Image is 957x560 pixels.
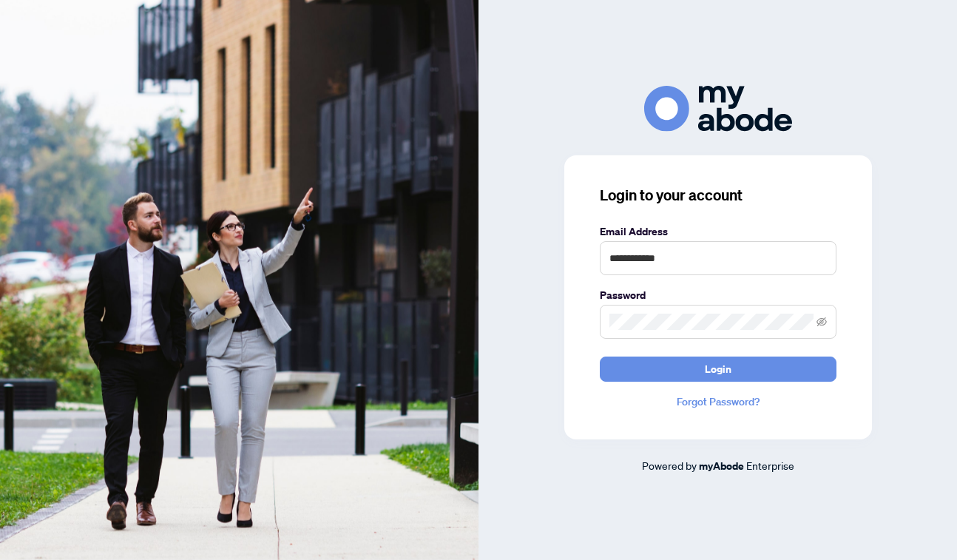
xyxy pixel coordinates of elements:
[600,357,836,382] button: Login
[705,357,731,381] span: Login
[699,458,744,474] a: myAbode
[746,459,794,472] span: Enterprise
[600,223,836,240] label: Email Address
[644,86,792,131] img: ma-logo
[600,394,836,410] a: Forgot Password?
[600,287,836,303] label: Password
[816,317,827,327] span: eye-invisible
[600,185,836,206] h3: Login to your account
[642,459,697,472] span: Powered by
